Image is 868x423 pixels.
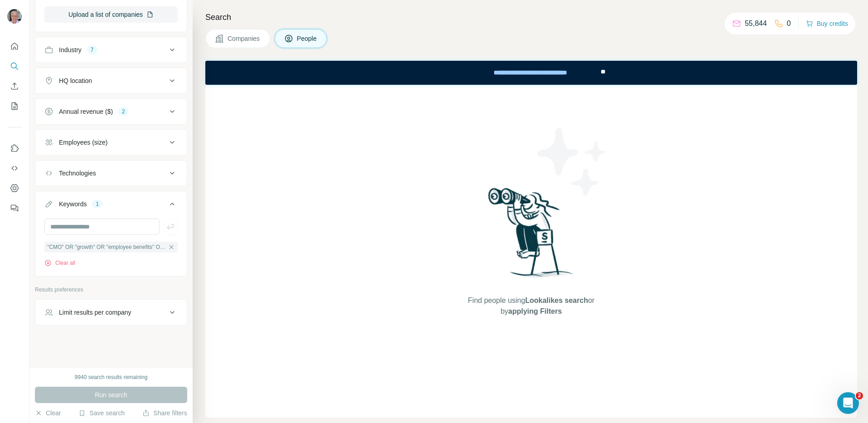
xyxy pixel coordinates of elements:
[44,6,178,23] button: Upload a list of companies
[78,408,125,418] button: Save search
[7,58,22,74] button: Search
[75,373,148,381] div: 9940 search results remaining
[7,160,22,176] button: Use Surfe API
[35,162,187,184] button: Technologies
[508,307,562,315] span: applying Filters
[7,38,22,54] button: Quick start
[856,392,863,399] span: 2
[59,169,96,178] div: Technologies
[7,9,22,24] img: Avatar
[228,34,261,43] span: Companies
[7,140,22,156] button: Use Surfe on LinkedIn
[7,78,22,94] button: Enrich CSV
[47,243,166,251] span: "CMO" OR "growth" OR "employee benefits" OR "group benefits" OR "demand gen" OR "acquisition" OR ...
[142,408,187,418] button: Share filters
[484,185,578,287] img: Surfe Illustration - Woman searching with binoculars
[459,295,604,317] span: Find people using or by
[35,301,187,323] button: Limit results per company
[118,107,129,116] div: 2
[7,200,22,216] button: Feedback
[87,46,97,54] div: 7
[35,286,187,294] p: Results preferences
[35,101,187,122] button: Annual revenue ($)2
[806,17,848,30] button: Buy credits
[35,39,187,61] button: Industry7
[205,61,857,85] iframe: To enrich screen reader interactions, please activate Accessibility in Grammarly extension settings
[59,107,113,116] div: Annual revenue ($)
[745,18,767,29] p: 55,844
[787,18,791,29] p: 0
[7,98,22,114] button: My lists
[59,199,87,209] div: Keywords
[92,200,102,208] div: 1
[35,408,61,418] button: Clear
[7,180,22,196] button: Dashboard
[531,121,613,203] img: Surfe Illustration - Stars
[35,193,187,219] button: Keywords1
[525,297,588,304] span: Lookalikes search
[59,138,107,147] div: Employees (size)
[44,259,75,267] button: Clear all
[35,70,187,92] button: HQ location
[837,392,859,414] iframe: Intercom live chat
[297,34,318,43] span: People
[35,131,187,153] button: Employees (size)
[59,76,92,85] div: HQ location
[59,308,131,317] div: Limit results per company
[59,45,82,54] div: Industry
[205,11,857,24] h4: Search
